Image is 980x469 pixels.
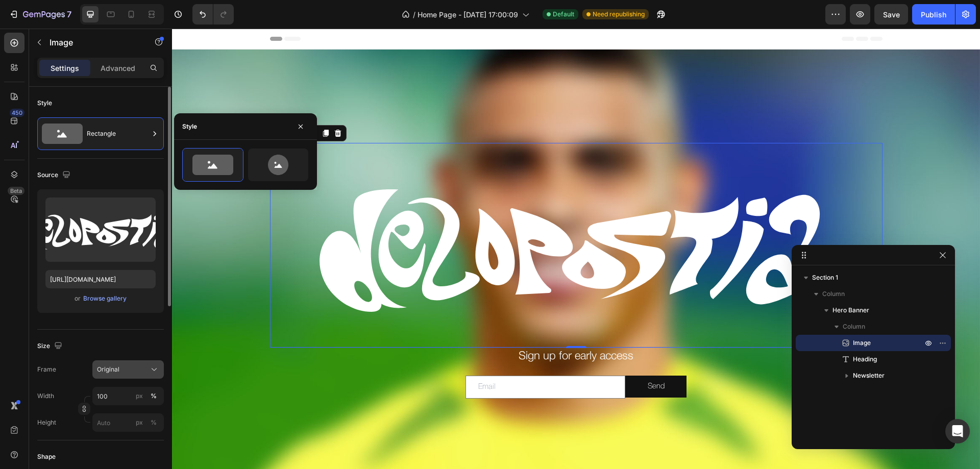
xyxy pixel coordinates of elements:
[921,9,946,20] div: Publish
[92,360,164,379] button: Original
[136,391,143,401] div: px
[874,4,908,24] button: Save
[37,418,56,427] label: Height
[101,63,135,73] p: Advanced
[83,293,127,304] button: Browse gallery
[37,391,54,401] label: Width
[418,9,518,20] span: Home Page - [DATE] 17:00:09
[16,16,24,24] img: logo_orange.svg
[912,4,955,24] button: Publish
[133,390,145,402] button: %
[843,322,865,332] span: Column
[413,9,415,20] span: /
[51,63,79,73] p: Settings
[133,416,145,429] button: %
[97,365,119,374] span: Original
[37,168,72,182] div: Source
[476,351,493,365] div: Send
[41,59,50,67] img: tab_domain_overview_orange.svg
[10,109,24,117] div: 450
[593,10,645,19] span: Need republishing
[151,418,157,427] div: %
[812,273,838,283] span: Section 1
[45,198,156,262] img: preview-image
[16,27,24,35] img: website_grey.svg
[172,29,980,469] iframe: Design area
[853,338,871,348] span: Image
[136,418,143,427] div: px
[148,390,160,402] button: px
[111,60,176,67] div: Keywords nach Traffic
[151,391,157,401] div: %
[553,10,574,19] span: Default
[92,413,164,432] input: px%
[45,270,156,288] input: https://example.com/image.jpg
[92,387,164,405] input: px%
[883,10,900,19] span: Save
[4,4,76,24] button: 7
[75,292,81,305] span: or
[822,289,845,299] span: Column
[832,305,869,315] span: Hero Banner
[67,8,71,20] p: 7
[8,187,24,195] div: Beta
[37,452,56,461] div: Shape
[100,59,108,67] img: tab_keywords_by_traffic_grey.svg
[945,419,970,443] div: Open Intercom Messenger
[87,122,149,145] div: Rectangle
[853,354,877,364] span: Heading
[27,27,112,35] div: Domain: [DOMAIN_NAME]
[182,122,197,131] div: Style
[293,347,453,370] input: Email
[853,371,885,381] span: Newsletter
[453,347,514,369] button: Send
[29,16,50,24] div: v 4.0.25
[37,365,56,374] label: Frame
[148,416,160,429] button: px
[192,4,234,24] div: Undo/Redo
[83,294,127,303] div: Browse gallery
[37,339,64,353] div: Size
[53,60,75,67] div: Domain
[37,98,52,108] div: Style
[50,36,136,48] p: Image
